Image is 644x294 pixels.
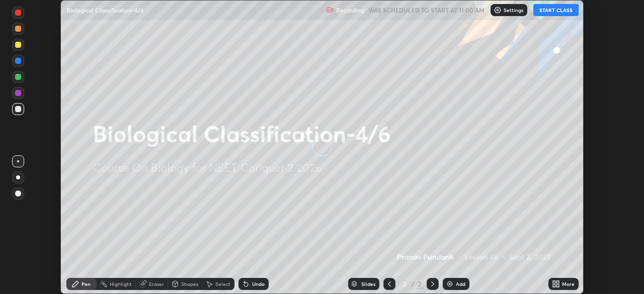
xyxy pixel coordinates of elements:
h5: WAS SCHEDULED TO START AT 11:00 AM [368,6,485,15]
img: add-slide-button [446,280,454,288]
p: Recording [336,7,364,14]
div: / [412,281,415,287]
div: Eraser [149,281,164,286]
p: Biological Classification-4/6 [66,6,144,14]
div: More [562,281,575,286]
div: 2 [417,279,423,288]
img: recording.375f2c34.svg [326,6,334,14]
div: Select [215,281,230,286]
div: 2 [399,281,410,287]
button: START CLASS [533,4,579,16]
div: Slides [361,281,375,286]
div: Shapes [181,281,198,286]
img: class-settings-icons [494,6,502,14]
div: Highlight [110,281,132,286]
div: Pen [82,281,91,286]
div: Add [456,281,465,286]
div: Undo [252,281,265,286]
p: Settings [504,8,523,13]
